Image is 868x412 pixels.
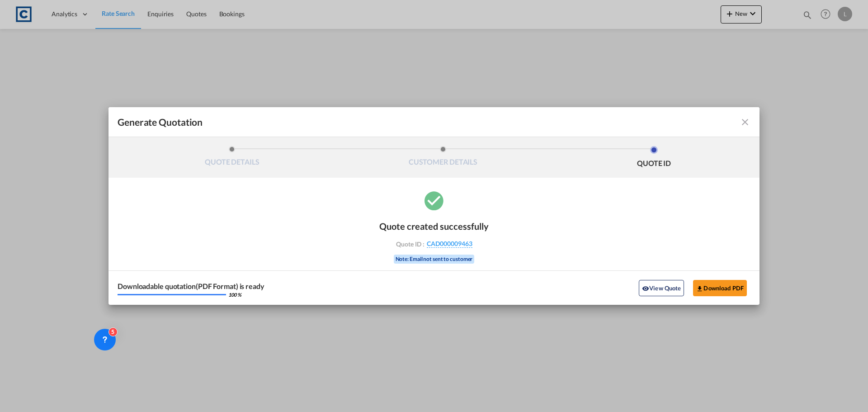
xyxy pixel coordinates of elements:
button: Download PDF [693,280,747,296]
div: Note: Email not sent to customer [394,255,475,264]
div: 100 % [228,292,241,297]
div: Quote created successfully [379,221,489,232]
md-icon: icon-checkbox-marked-circle [423,189,445,212]
span: CAD000009463 [427,240,472,248]
div: Downloadable quotation(PDF Format) is ready [118,283,264,290]
div: Quote ID : [382,240,486,248]
button: icon-eyeView Quote [639,280,684,296]
span: Generate Quotation [118,116,203,128]
li: QUOTE ID [548,146,759,170]
md-icon: icon-download [696,285,703,292]
md-icon: icon-close fg-AAA8AD cursor m-0 [740,117,750,128]
md-dialog: Generate QuotationQUOTE ... [108,107,759,305]
li: QUOTE DETAILS [127,146,338,170]
md-icon: icon-eye [642,285,649,292]
li: CUSTOMER DETAILS [338,146,549,170]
